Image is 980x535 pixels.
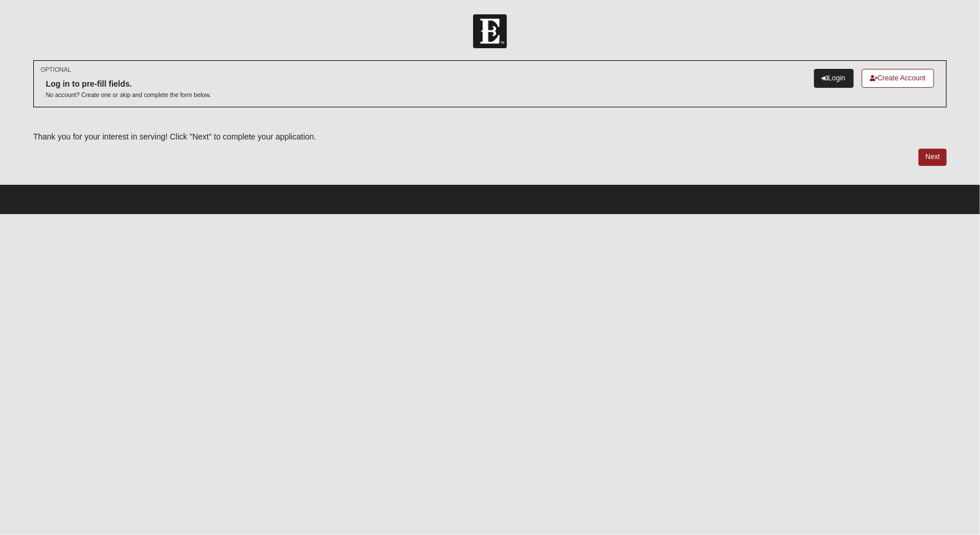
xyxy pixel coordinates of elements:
h6: Log in to pre-fill fields. [46,79,211,89]
p: Thank you for your interest in serving! Click "Next" to complete your application. [33,131,947,143]
small: OPTIONAL [41,65,71,74]
a: Login [814,69,854,88]
img: Church of Eleven22 Logo [473,14,507,48]
a: Create Account [862,69,935,88]
a: Next [919,149,947,165]
p: No account? Create one or skip and complete the form below. [46,91,211,99]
